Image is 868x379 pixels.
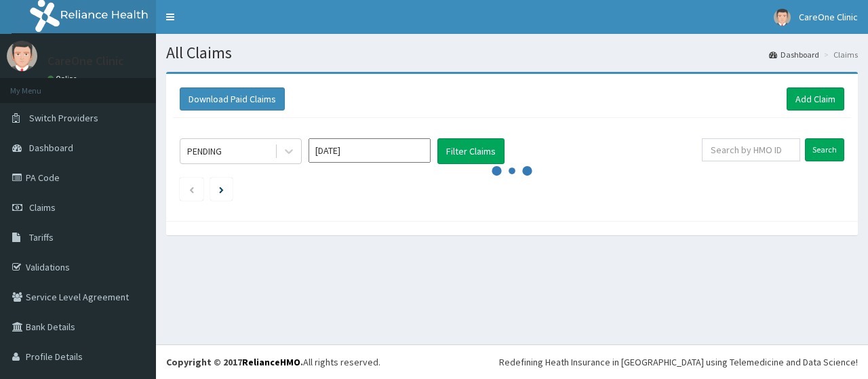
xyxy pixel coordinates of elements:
[47,55,124,67] p: CareOne Clinic
[219,183,224,195] a: Next page
[702,138,800,161] input: Search by HMO ID
[47,74,80,83] a: Online
[29,231,54,243] span: Tariffs
[799,11,858,23] span: CareOne Clinic
[821,49,858,60] li: Claims
[242,356,300,368] a: RelianceHMO
[7,41,37,71] img: User Image
[787,87,844,111] a: Add Claim
[29,201,56,214] span: Claims
[156,344,868,379] footer: All rights reserved.
[187,144,222,158] div: PENDING
[499,355,858,369] div: Redefining Heath Insurance in [GEOGRAPHIC_DATA] using Telemedicine and Data Science!
[180,87,285,111] button: Download Paid Claims
[492,151,532,191] svg: audio-loading
[774,9,791,26] img: User Image
[29,112,98,124] span: Switch Providers
[166,44,858,62] h1: All Claims
[166,356,303,368] strong: Copyright © 2017 .
[437,138,505,164] button: Filter Claims
[29,142,73,154] span: Dashboard
[309,138,431,163] input: Select Month and Year
[189,183,195,195] a: Previous page
[769,49,819,60] a: Dashboard
[805,138,844,161] input: Search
